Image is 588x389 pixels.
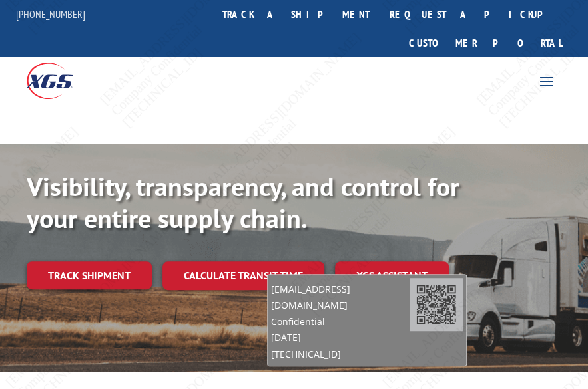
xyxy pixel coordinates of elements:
[271,330,410,346] span: [DATE]
[335,261,449,290] a: XGS ASSISTANT
[271,314,410,330] span: Confidential
[16,7,85,21] a: [PHONE_NUMBER]
[162,261,324,290] a: Calculate transit time
[27,169,459,235] b: Visibility, transparency, and control for your entire supply chain.
[27,261,152,289] a: Track shipment
[271,281,410,313] span: [EMAIL_ADDRESS][DOMAIN_NAME]
[399,29,572,57] a: Customer Portal
[271,346,410,362] span: [TECHNICAL_ID]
